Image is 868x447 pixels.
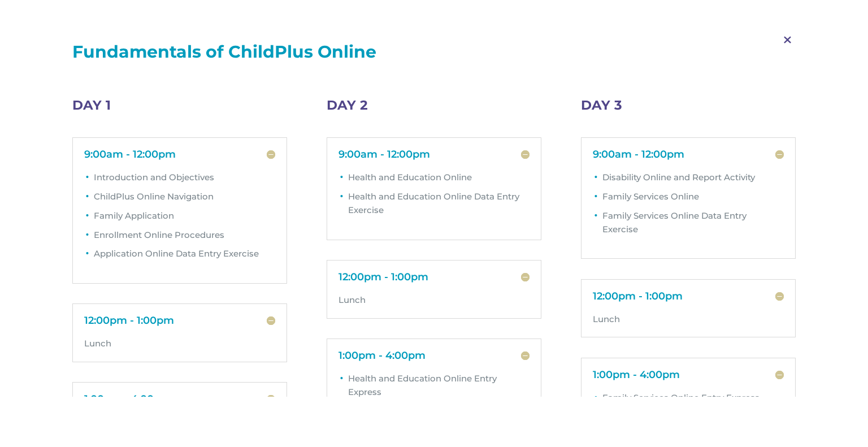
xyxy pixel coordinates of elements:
[581,99,796,118] h2: DAY 3
[72,44,796,66] h1: Fundamentals of ChildPlus Online
[94,228,275,248] li: Enrollment Online Procedures
[84,337,275,350] p: Lunch
[94,247,275,266] li: Application Online Data Entry Exercise
[338,149,530,159] h5: 9:00am - 12:00pm
[602,209,784,242] li: Family Services Online Data Entry Exercise
[338,293,530,307] p: Lunch
[338,272,530,282] h5: 12:00pm - 1:00pm
[327,99,541,118] h2: DAY 2
[84,149,275,159] h5: 9:00am - 12:00pm
[602,171,784,190] li: Disability Online and Report Activity
[94,209,275,228] li: Family Application
[348,190,530,223] li: Health and Education Online Data Entry Exercise
[72,99,287,118] h2: DAY 1
[94,190,275,209] li: ChildPlus Online Navigation
[593,370,784,380] h5: 1:00pm - 4:00pm
[348,171,530,190] li: Health and Education Online
[593,291,784,301] h5: 12:00pm - 1:00pm
[348,372,530,405] li: Health and Education Online Entry Express
[338,350,530,361] h5: 1:00pm - 4:00pm
[602,391,784,410] li: Family Services Online Entry Express
[593,149,784,159] h5: 9:00am - 12:00pm
[84,315,275,326] h5: 12:00pm - 1:00pm
[771,24,804,57] span: M
[94,171,275,190] li: Introduction and Objectives
[84,394,275,404] h5: 1:00pm - 4:00pm
[602,190,784,209] li: Family Services Online
[593,313,784,326] p: Lunch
